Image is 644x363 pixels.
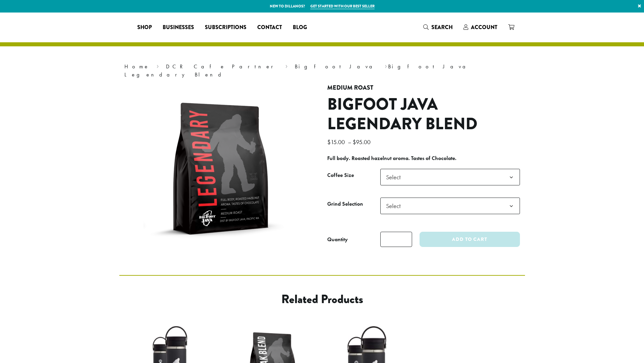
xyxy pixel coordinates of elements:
[348,138,351,146] span: –
[174,292,471,307] h2: Related products
[380,232,412,247] input: Product quantity
[327,199,380,209] label: Grind Selection
[383,199,407,212] span: Select
[327,138,331,146] span: $
[327,138,347,146] bdi: 15.00
[137,23,152,32] span: Shop
[285,60,288,71] span: ›
[293,23,307,32] span: Blog
[431,23,453,31] span: Search
[136,84,305,253] img: Big Foot Java | Legendary Blend 12 oz
[157,60,159,71] span: ›
[205,23,246,32] span: Subscriptions
[132,22,157,33] a: Shop
[380,169,520,185] span: Select
[327,95,520,134] h1: Bigfoot Java Legendary Blend
[327,84,520,92] h4: Medium Roast
[420,232,520,247] button: Add to cart
[385,60,387,71] span: ›
[471,23,497,31] span: Account
[327,171,380,180] label: Coffee Size
[295,63,378,70] a: Bigfoot Java
[418,22,458,33] a: Search
[380,198,520,214] span: Select
[257,23,282,32] span: Contact
[124,63,149,70] a: Home
[383,171,407,184] span: Select
[353,138,356,146] span: $
[166,63,278,70] a: DCR Cafe Partner
[327,155,456,162] b: Full body. Roasted hazelnut aroma. Tastes of Chocolate.
[310,3,375,9] a: Get started with our best seller
[327,235,348,244] div: Quantity
[124,63,520,79] nav: Breadcrumb
[353,138,372,146] bdi: 95.00
[163,23,194,32] span: Businesses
